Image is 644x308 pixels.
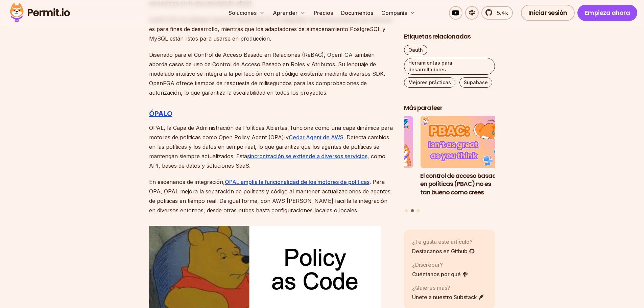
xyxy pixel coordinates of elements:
a: Empieza ahora [577,5,638,21]
img: El control de acceso basado en políticas (PBAC) no es tan bueno como crees [420,116,511,168]
a: Únete a nuestro Substack [412,293,484,301]
a: OPAL amplía la funcionalidad de los motores de políticas [225,179,369,185]
a: El control de acceso basado en políticas (PBAC) no es tan bueno como creesEl control de acceso ba... [420,116,511,205]
button: Soluciones [226,6,267,20]
font: Auth0 FGA ha utilizado OpenFGA desde [DATE]. El adaptador de almacenamiento de memoria es para fi... [149,16,391,42]
font: Documentos [341,9,373,16]
font: Iniciar sesión [528,8,567,17]
a: Herramientas para desarrolladores [404,58,495,75]
font: ¿Quieres más? [412,284,450,291]
font: OPAL, la Capa de Administración de Políticas Abiertas, funciona como una capa dinámica para motor... [149,124,393,141]
font: . Para OPA, OPAL mejora la separación de políticas y código al mantener actualizaciones de agente... [149,179,390,214]
li: 2 de 3 [420,116,511,205]
a: Iniciar sesión [521,5,575,21]
font: Compañía [381,9,407,16]
a: Mejores prácticas [404,77,455,88]
a: Oauth [404,45,427,55]
a: Documentos [338,6,376,20]
button: Compañía [379,6,418,20]
font: . Detecta cambios en las políticas y los datos en tiempo real, lo que garantiza que los agentes d... [149,134,389,160]
a: Destacanos en Github [412,247,475,255]
a: Supabase [459,77,492,88]
font: Precios [314,9,333,16]
font: Etiquetas relacionadas [404,32,471,41]
font: , como API, bases de datos y soluciones SaaS. [149,153,385,169]
font: Herramientas para desarrolladores [408,60,452,72]
font: En escenarios de integración, [149,179,225,185]
font: Oauth [408,47,423,53]
button: Ir a la diapositiva 3 [417,209,420,212]
a: sincronización se extiende a diversos servicios [247,153,367,160]
font: Diseñado para el Control de Acceso Basado en Relaciones (ReBAC), OpenFGA también aborda casos de ... [149,51,385,96]
font: Mejores prácticas [408,79,451,85]
a: Cedar Agent de AWS [289,134,343,141]
div: Publicaciones [404,116,495,213]
font: 5.4k [497,9,508,16]
button: Ir a la diapositiva 2 [411,209,414,212]
a: ÓPALO [149,110,172,118]
font: Empieza ahora [585,8,630,17]
a: Cuéntanos por qué [412,270,468,278]
a: 5.4k [481,6,513,20]
img: Logotipo del permiso [7,1,73,24]
button: Ir a la diapositiva 1 [405,209,408,212]
a: Precios [311,6,336,20]
font: ¿Discrepar? [412,261,443,268]
font: Soluciones [229,9,257,16]
font: El control de acceso basado en políticas (PBAC) no es tan bueno como crees [420,171,500,196]
button: Aprender [270,6,308,20]
font: ¿Te gusta este artículo? [412,238,473,245]
li: 1 de 3 [322,116,413,205]
font: Más para leer [404,103,442,112]
font: Supabase [464,79,488,85]
font: Aprender [273,9,297,16]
